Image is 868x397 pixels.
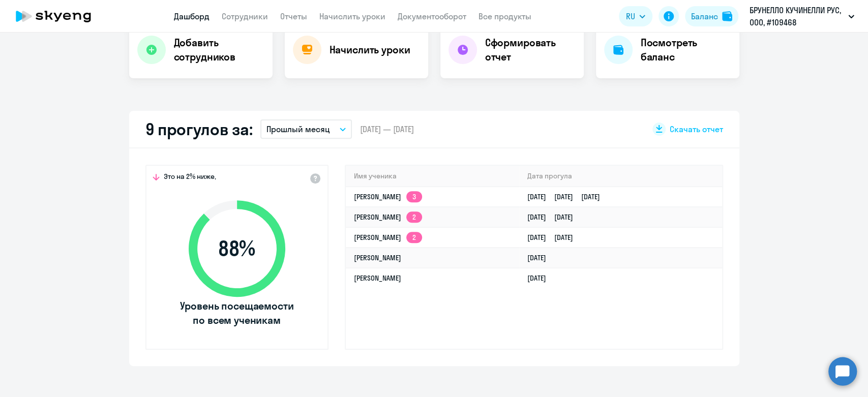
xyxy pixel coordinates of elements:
h2: 9 прогулов за: [145,119,253,139]
a: Начислить уроки [319,11,385,21]
h4: Добавить сотрудников [174,36,264,64]
a: [DATE] [527,253,554,262]
span: RU [626,10,635,22]
span: Это на 2% ниже, [164,172,216,184]
a: [DATE][DATE] [527,233,581,242]
a: [DATE][DATE] [527,212,581,222]
a: [PERSON_NAME]3 [354,192,422,201]
p: Прошлый месяц [266,123,330,135]
a: Все продукты [478,11,531,21]
span: 88 % [178,236,295,261]
app-skyeng-badge: 3 [406,191,422,202]
button: БРУНЕЛЛО КУЧИНЕЛЛИ РУС, ООО, #109468 [744,4,859,28]
span: Уровень посещаемости по всем ученикам [178,299,295,327]
div: Баланс [691,10,718,22]
span: [DATE] — [DATE] [360,124,414,135]
a: [DATE] [527,273,554,283]
h4: Начислить уроки [330,43,410,57]
img: balance [722,11,732,21]
h4: Сформировать отчет [485,36,576,64]
span: Скачать отчет [670,124,723,135]
a: [PERSON_NAME] [354,273,401,283]
app-skyeng-badge: 2 [406,232,422,243]
th: Дата прогула [519,166,722,187]
a: Сотрудники [222,11,268,21]
a: [PERSON_NAME]2 [354,233,422,242]
p: БРУНЕЛЛО КУЧИНЕЛЛИ РУС, ООО, #109468 [750,4,844,28]
button: RU [619,6,652,26]
a: [PERSON_NAME] [354,253,401,262]
app-skyeng-badge: 2 [406,211,422,223]
button: Прошлый месяц [260,119,352,139]
a: Дашборд [174,11,209,21]
button: Балансbalance [685,6,738,26]
th: Имя ученика [346,166,520,187]
a: Документооборот [398,11,466,21]
a: [PERSON_NAME]2 [354,212,422,222]
h4: Посмотреть баланс [641,36,731,64]
a: [DATE][DATE][DATE] [527,192,608,201]
a: Отчеты [280,11,307,21]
